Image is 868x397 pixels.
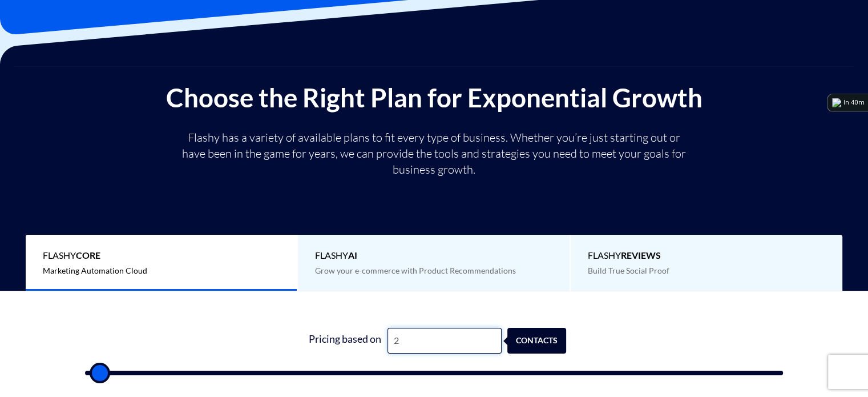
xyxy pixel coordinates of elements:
div: In 40m [843,98,865,107]
p: Flashy has a variety of available plans to fit every type of business. Whether you’re just starti... [177,130,691,178]
b: AI [348,250,357,260]
span: Flashy [588,249,826,262]
span: Flashy [315,249,552,262]
h2: Choose the Right Plan for Exponential Growth [9,83,859,112]
div: Pricing based on [302,328,387,354]
b: REVIEWS [621,250,661,260]
span: Marketing Automation Cloud [43,266,147,275]
div: contacts [513,328,572,354]
img: logo [832,98,841,107]
span: Flashy [43,249,280,262]
b: Core [76,250,100,260]
span: Grow your e-commerce with Product Recommendations [315,266,516,275]
span: Build True Social Proof [588,266,669,275]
